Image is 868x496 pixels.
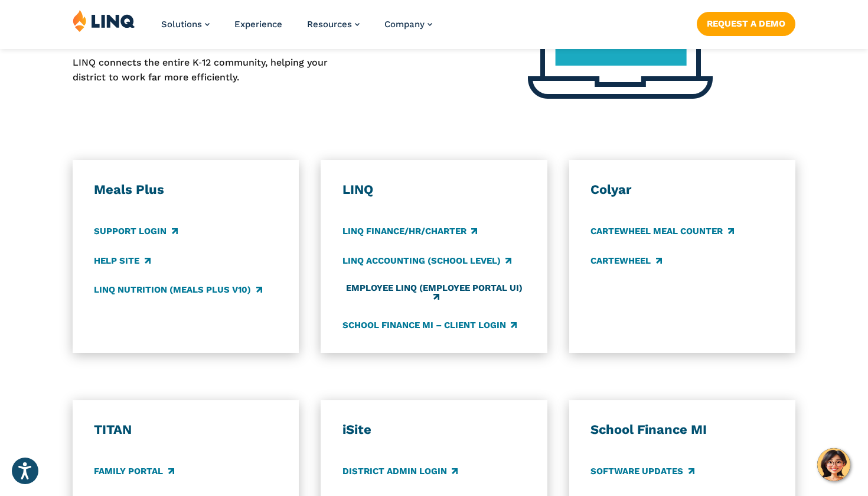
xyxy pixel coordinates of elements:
span: Solutions [161,19,202,30]
a: Request a Demo [697,12,795,35]
nav: Primary Navigation [161,9,432,48]
button: Hello, have a question? Let’s chat. [817,448,850,481]
a: Support Login [94,225,177,238]
a: CARTEWHEEL Meal Counter [590,225,733,238]
span: Company [384,19,425,30]
img: LINQ | K‑12 Software [73,9,135,32]
span: Resources [307,19,352,30]
a: Company [384,19,432,30]
h3: Colyar [590,181,774,198]
a: LINQ Finance/HR/Charter [342,225,477,238]
a: CARTEWHEEL [590,254,661,267]
a: Employee LINQ (Employee Portal UI) [342,283,526,303]
a: Help Site [94,254,150,267]
h3: TITAN [94,422,277,438]
a: Resources [307,19,360,30]
a: Solutions [161,19,210,30]
a: LINQ Nutrition (Meals Plus v10) [94,283,262,296]
h3: iSite [342,422,526,438]
a: District Admin Login [342,465,458,478]
nav: Button Navigation [697,9,795,35]
a: School Finance MI – Client Login [342,319,517,332]
a: Family Portal [94,465,174,478]
p: LINQ connects the entire K‑12 community, helping your district to work far more efficiently. [73,56,361,85]
a: Software Updates [590,465,694,478]
a: Experience [234,19,282,30]
a: LINQ Accounting (school level) [342,254,511,267]
h3: School Finance MI [590,422,774,438]
h3: Meals Plus [94,181,277,198]
h3: LINQ [342,181,526,198]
